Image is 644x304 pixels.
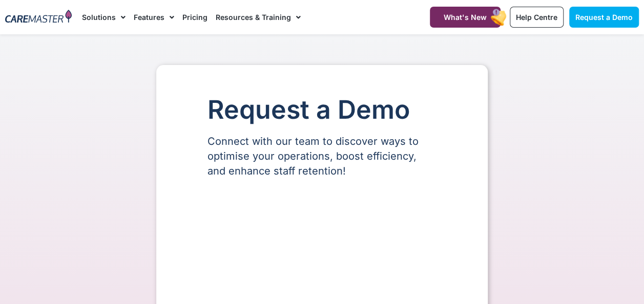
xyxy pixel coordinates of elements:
[207,96,437,124] h1: Request a Demo
[5,10,72,25] img: CareMaster Logo
[207,134,437,179] p: Connect with our team to discover ways to optimise your operations, boost efficiency, and enhance...
[516,13,557,21] span: Help Centre
[510,7,564,28] a: Help Centre
[444,13,487,21] span: What's New
[430,7,501,28] a: What's New
[569,7,639,28] a: Request a Demo
[575,13,633,21] span: Request a Demo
